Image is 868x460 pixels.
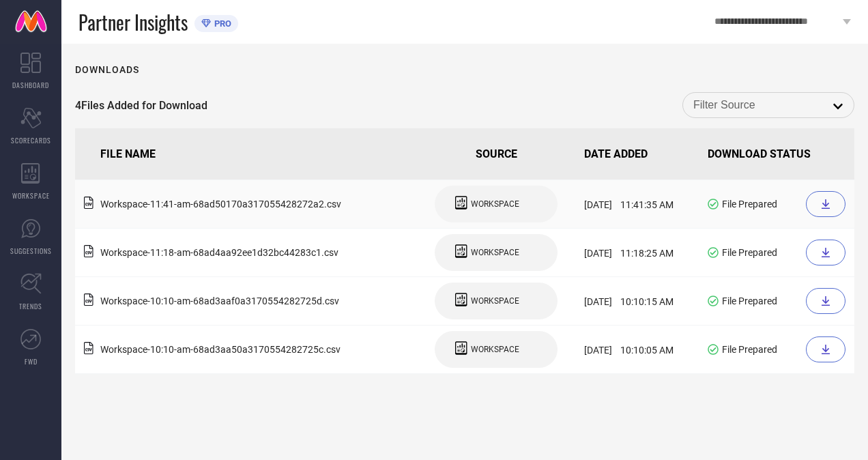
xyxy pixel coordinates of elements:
[19,301,42,311] span: TRENDS
[579,128,702,180] th: DATE ADDED
[471,296,519,306] span: WORKSPACE
[12,80,49,90] span: DASHBOARD
[11,135,51,145] span: SCORECARDS
[78,8,188,36] span: Partner Insights
[100,247,338,258] span: Workspace - 11:18-am - 68ad4aa92ee1d32bc44283c1 .csv
[722,296,777,306] span: File Prepared
[75,99,207,112] span: 4 Files Added for Download
[471,199,519,209] span: WORKSPACE
[471,248,519,257] span: WORKSPACE
[75,64,139,75] h1: Downloads
[211,18,231,29] span: PRO
[414,128,578,180] th: SOURCE
[471,345,519,354] span: WORKSPACE
[75,128,414,180] th: FILE NAME
[100,199,341,210] span: Workspace - 11:41-am - 68ad50170a317055428272a2 .csv
[584,296,674,307] span: [DATE] 10:10:15 AM
[584,345,674,356] span: [DATE] 10:10:05 AM
[702,128,854,180] th: DOWNLOAD STATUS
[25,356,38,366] span: FWD
[722,344,777,355] span: File Prepared
[100,344,341,355] span: Workspace - 10:10-am - 68ad3aa50a3170554282725c .csv
[722,199,777,210] span: File Prepared
[12,190,50,201] span: WORKSPACE
[10,246,52,256] span: SUGGESTIONS
[584,199,674,210] span: [DATE] 11:41:35 AM
[806,288,849,314] a: Download
[722,247,777,258] span: File Prepared
[806,336,849,362] a: Download
[806,240,849,265] a: Download
[806,191,849,217] a: Download
[100,296,339,306] span: Workspace - 10:10-am - 68ad3aaf0a3170554282725d .csv
[584,248,674,259] span: [DATE] 11:18:25 AM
